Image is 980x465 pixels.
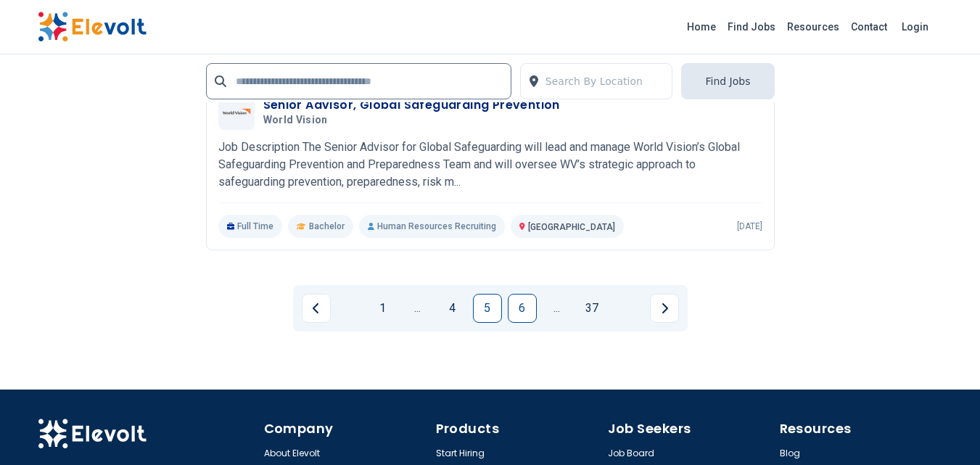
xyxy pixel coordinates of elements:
a: Previous page [302,294,331,323]
h4: Job Seekers [608,419,771,439]
a: Jump forward [543,294,572,323]
a: Blog [780,448,800,459]
h4: Company [264,419,427,439]
a: Page 37 [577,294,606,323]
a: About Elevolt [264,448,320,459]
img: World Vision [222,108,251,115]
a: Page 6 [508,294,537,323]
h3: Senior Advisor, Global Safeguarding Prevention [263,96,560,114]
img: Elevolt [38,12,147,42]
a: Resources [781,15,845,38]
a: Next page [650,294,679,323]
span: [GEOGRAPHIC_DATA] [528,222,615,232]
img: Elevolt [38,419,147,449]
button: Find Jobs [681,63,774,99]
h4: Resources [780,419,943,439]
span: World Vision [263,114,328,127]
a: Job Board [608,448,654,459]
h4: Products [436,419,599,439]
ul: Pagination [302,294,679,323]
a: Page 1 [368,294,398,323]
a: Page 5 is your current page [473,294,502,323]
a: Jump backward [403,294,432,323]
a: World VisionSenior Advisor, Global Safeguarding PreventionWorld VisionJob Description The Senior ... [218,94,762,238]
a: Login [893,12,937,41]
a: Contact [845,15,893,38]
a: Home [681,15,722,38]
iframe: Chat Widget [907,395,980,465]
a: Find Jobs [722,15,781,38]
p: [DATE] [737,221,762,232]
a: Start Hiring [436,448,485,459]
span: Bachelor [309,221,345,232]
a: Page 4 [438,294,467,323]
p: Human Resources Recruiting [359,215,505,238]
p: Job Description The Senior Advisor for Global Safeguarding will lead and manage World Vision’s Gl... [218,139,762,191]
p: Full Time [218,215,283,238]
